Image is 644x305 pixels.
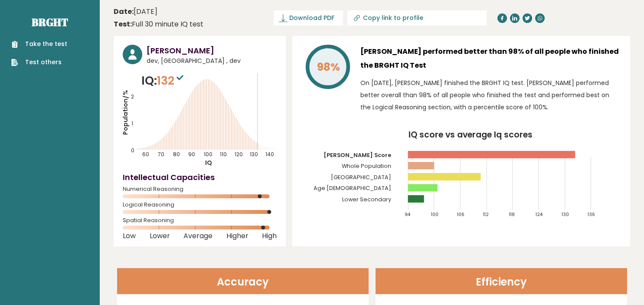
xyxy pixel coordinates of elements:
[220,151,227,158] tspan: 110
[114,7,134,16] b: Date:
[342,196,391,203] tspan: Lower Secondary
[117,268,369,294] header: Accuracy
[457,211,464,218] tspan: 106
[274,10,343,26] a: Download PDF
[114,7,157,17] time: [DATE]
[536,211,543,218] tspan: 124
[131,120,133,127] tspan: 1
[114,19,203,30] div: Full 30 minute IQ test
[265,151,274,158] tspan: 140
[11,58,67,67] a: Test others
[123,187,277,191] span: Numerical Reasoning
[262,234,277,238] span: High
[147,45,277,56] h3: [PERSON_NAME]
[342,162,391,170] tspan: Whole Population
[205,158,212,167] tspan: IQ
[360,45,621,72] h3: [PERSON_NAME] performed better than 98% of all people who finished the BRGHT IQ Test
[11,39,67,49] a: Take the test
[331,174,391,181] tspan: [GEOGRAPHIC_DATA]
[324,151,391,159] tspan: [PERSON_NAME] Score
[157,72,186,89] span: 132
[183,234,212,238] span: Average
[509,211,515,218] tspan: 118
[376,268,627,294] header: Efficiency
[405,211,411,218] tspan: 94
[289,13,334,23] span: Download PDF
[226,234,248,238] span: Higher
[150,234,170,238] span: Lower
[123,234,136,238] span: Low
[188,151,195,158] tspan: 90
[588,211,595,218] tspan: 136
[314,184,391,192] tspan: Age [DEMOGRAPHIC_DATA]
[409,129,533,141] tspan: IQ score vs average Iq scores
[32,15,68,29] a: Brght
[123,203,277,207] span: Logical Reasoning
[142,151,149,158] tspan: 60
[250,151,258,158] tspan: 130
[121,90,130,135] tspan: Population/%
[562,211,569,218] tspan: 130
[131,147,134,154] tspan: 0
[360,77,621,113] p: On [DATE], [PERSON_NAME] finished the BRGHT IQ test. [PERSON_NAME] performed better overall than ...
[158,151,164,158] tspan: 70
[173,151,180,158] tspan: 80
[114,19,132,29] b: Test:
[483,211,489,218] tspan: 112
[123,171,277,183] h4: Intellectual Capacities
[147,56,277,66] span: dev, [GEOGRAPHIC_DATA] , dev
[204,151,212,158] tspan: 100
[235,151,243,158] tspan: 120
[141,72,186,89] p: IQ:
[317,59,340,75] tspan: 98%
[131,93,134,100] tspan: 2
[123,219,277,222] span: Spatial Reasoning
[431,211,438,218] tspan: 100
